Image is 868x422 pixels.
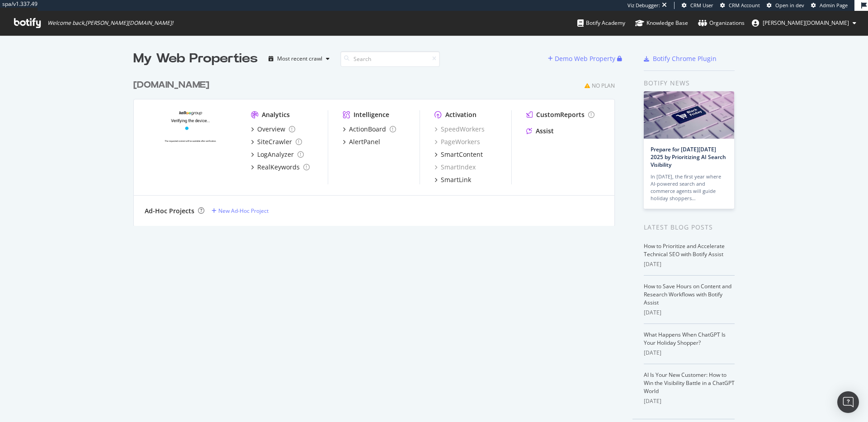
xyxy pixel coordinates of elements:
[133,79,213,92] a: [DOMAIN_NAME]
[47,19,173,27] span: Welcome back, [PERSON_NAME][DOMAIN_NAME] !
[145,110,236,183] img: leguide.com
[218,207,269,215] div: New Ad-Hoc Project
[820,2,848,9] span: Admin Page
[251,125,295,134] a: Overview
[644,282,731,306] a: How to Save Hours on Content and Research Workflows with Botify Assist
[441,175,471,184] div: SmartLink
[651,145,726,169] a: Prepare for [DATE][DATE] 2025 by Prioritizing AI Search Visibility
[577,19,625,28] div: Botify Academy
[251,137,302,146] a: SiteCrawler
[644,222,735,232] div: Latest Blog Posts
[354,110,389,119] div: Intelligence
[644,54,717,63] a: Botify Chrome Plugin
[627,2,660,9] div: Viz Debugger:
[434,175,471,184] a: SmartLink
[690,2,713,9] span: CRM User
[548,52,617,66] button: Demo Web Property
[434,125,485,134] a: SpeedWorkers
[720,2,760,9] a: CRM Account
[592,82,615,89] div: No Plan
[745,16,863,30] button: [PERSON_NAME][DOMAIN_NAME]
[445,110,476,119] div: Activation
[775,2,804,9] span: Open in dev
[548,55,617,62] a: Demo Web Property
[145,206,194,216] div: Ad-Hoc Projects
[644,331,726,347] a: What Happens When ChatGPT Is Your Holiday Shopper?
[526,110,594,119] a: CustomReports
[635,11,688,35] a: Knowledge Base
[644,91,734,139] img: Prepare for Black Friday 2025 by Prioritizing AI Search Visibility
[653,54,717,63] div: Botify Chrome Plugin
[343,137,380,146] a: AlertPanel
[577,11,625,35] a: Botify Academy
[635,19,688,28] div: Knowledge Base
[434,137,480,146] a: PageWorkers
[763,19,849,27] span: jenny.ren
[644,309,735,317] div: [DATE]
[536,110,585,119] div: CustomReports
[277,56,322,61] div: Most recent crawl
[644,260,735,268] div: [DATE]
[811,2,848,9] a: Admin Page
[536,127,554,136] div: Assist
[644,78,735,88] div: Botify news
[133,68,622,226] div: grid
[651,173,727,202] div: In [DATE], the first year where AI-powered search and commerce agents will guide holiday shoppers…
[257,150,294,159] div: LogAnalyzer
[265,52,333,66] button: Most recent crawl
[644,242,725,258] a: How to Prioritize and Accelerate Technical SEO with Botify Assist
[441,150,483,159] div: SmartContent
[767,2,804,9] a: Open in dev
[434,150,483,159] a: SmartContent
[644,371,735,395] a: AI Is Your New Customer: How to Win the Visibility Battle in a ChatGPT World
[837,391,859,413] div: Open Intercom Messenger
[212,207,269,215] a: New Ad-Hoc Project
[644,397,735,405] div: [DATE]
[349,125,386,134] div: ActionBoard
[343,125,396,134] a: ActionBoard
[340,51,440,67] input: Search
[682,2,713,9] a: CRM User
[526,127,554,136] a: Assist
[729,2,760,9] span: CRM Account
[257,125,285,134] div: Overview
[257,137,292,146] div: SiteCrawler
[698,11,745,35] a: Organizations
[698,19,745,28] div: Organizations
[133,50,258,68] div: My Web Properties
[555,54,615,63] div: Demo Web Property
[251,163,310,172] a: RealKeywords
[133,79,209,92] div: [DOMAIN_NAME]
[257,163,300,172] div: RealKeywords
[251,150,304,159] a: LogAnalyzer
[434,163,476,172] a: SmartIndex
[644,349,735,357] div: [DATE]
[349,137,380,146] div: AlertPanel
[262,110,290,119] div: Analytics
